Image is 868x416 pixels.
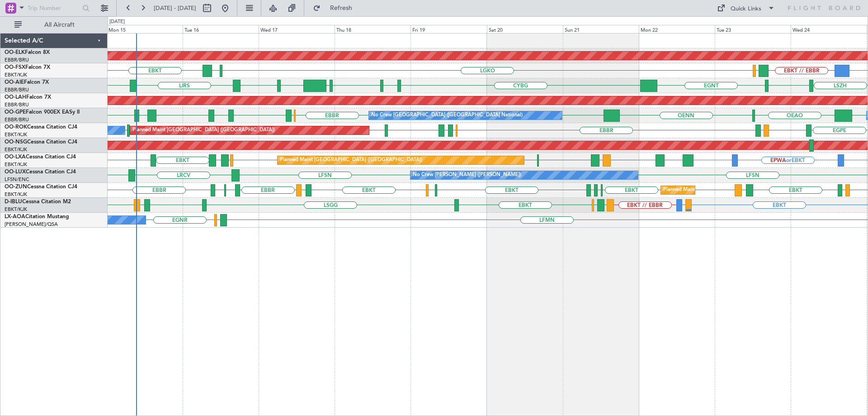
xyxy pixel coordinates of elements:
[5,80,49,85] a: OO-AIEFalcon 7X
[5,95,26,100] span: OO-LAH
[183,25,259,33] div: Tue 16
[413,168,521,182] div: No Crew [PERSON_NAME] ([PERSON_NAME])
[107,25,183,33] div: Mon 15
[5,139,27,145] span: OO-NSG
[5,169,26,175] span: OO-LUX
[10,18,98,32] button: All Aircraft
[712,1,779,15] button: Quick Links
[5,176,29,183] a: LFSN/ENC
[5,124,77,130] a: OO-ROKCessna Citation CJ4
[731,5,761,14] div: Quick Links
[309,1,363,15] button: Refresh
[5,101,29,108] a: EBBR/BRU
[5,139,77,145] a: OO-NSGCessna Citation CJ4
[5,124,27,130] span: OO-ROK
[5,72,27,78] a: EBKT/KJK
[663,183,769,197] div: Planned Maint Kortrijk-[GEOGRAPHIC_DATA]
[5,110,80,115] a: OO-GPEFalcon 900EX EASy II
[5,221,58,228] a: [PERSON_NAME]/QSA
[791,25,867,33] div: Wed 24
[5,184,27,190] span: OO-ZUN
[280,153,422,167] div: Planned Maint [GEOGRAPHIC_DATA] ([GEOGRAPHIC_DATA])
[5,206,27,213] a: EBKT/KJK
[5,184,77,190] a: OO-ZUNCessna Citation CJ4
[259,25,335,33] div: Wed 17
[5,131,27,138] a: EBKT/KJK
[28,1,80,15] input: Trip Number
[5,116,29,123] a: EBBR/BRU
[5,169,76,175] a: OO-LUXCessna Citation CJ4
[371,109,523,122] div: No Crew [GEOGRAPHIC_DATA] ([GEOGRAPHIC_DATA] National)
[5,191,27,198] a: EBKT/KJK
[322,5,360,11] span: Refresh
[24,22,95,28] span: All Aircraft
[154,4,196,12] span: [DATE] - [DATE]
[715,25,791,33] div: Tue 23
[639,25,715,33] div: Mon 22
[5,146,27,153] a: EBKT/KJK
[5,161,27,168] a: EBKT/KJK
[335,25,410,33] div: Thu 18
[5,214,25,220] span: LX-AOA
[5,110,26,115] span: OO-GPE
[5,57,29,63] a: EBBR/BRU
[5,199,22,205] span: D-IBLU
[5,86,29,93] a: EBBR/BRU
[5,214,69,220] a: LX-AOACitation Mustang
[5,199,71,205] a: D-IBLUCessna Citation M2
[5,95,51,100] a: OO-LAHFalcon 7X
[132,124,275,137] div: Planned Maint [GEOGRAPHIC_DATA] ([GEOGRAPHIC_DATA])
[109,18,125,26] div: [DATE]
[5,65,25,70] span: OO-FSX
[5,50,25,55] span: OO-ELK
[410,25,486,33] div: Fri 19
[5,154,76,160] a: OO-LXACessna Citation CJ4
[5,65,50,70] a: OO-FSXFalcon 7X
[5,80,24,85] span: OO-AIE
[5,50,50,55] a: OO-ELKFalcon 8X
[5,154,26,160] span: OO-LXA
[563,25,639,33] div: Sun 21
[487,25,563,33] div: Sat 20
